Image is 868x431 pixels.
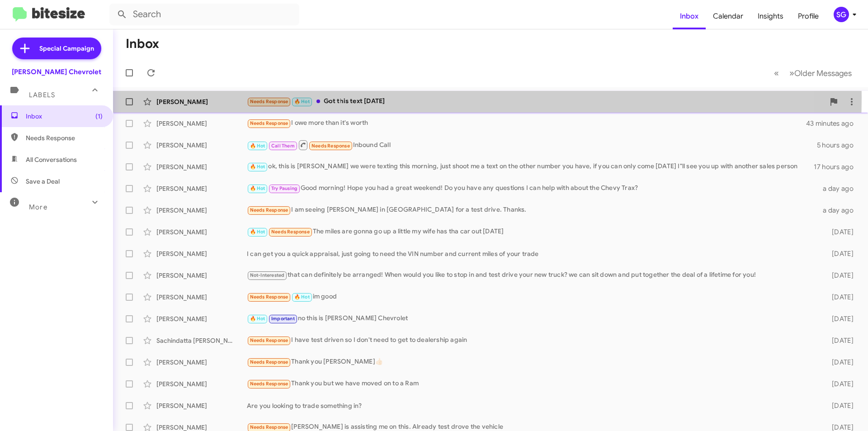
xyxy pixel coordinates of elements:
span: Needs Response [311,143,350,149]
div: no this is [PERSON_NAME] Chevrolet [247,313,817,324]
span: Needs Response [250,294,288,300]
span: Needs Response [250,207,288,213]
span: 🔥 Hot [250,164,265,170]
div: [PERSON_NAME] [156,314,247,323]
div: [DATE] [817,271,861,280]
div: 17 hours ago [814,162,861,171]
span: Needs Response [26,133,103,142]
span: Important [271,316,295,322]
a: Profile [791,3,826,29]
span: Not-Interested [250,272,285,278]
div: [PERSON_NAME] Chevrolet [12,67,101,76]
span: All Conversations [26,155,77,164]
div: [DATE] [817,379,861,388]
div: SG [834,7,849,22]
div: [PERSON_NAME] [156,249,247,258]
input: Search [109,4,299,25]
span: 🔥 Hot [250,185,265,191]
span: Special Campaign [39,44,94,53]
div: [DATE] [817,314,861,323]
div: [DATE] [817,336,861,345]
a: Calendar [706,3,750,29]
button: SG [826,7,858,22]
div: [PERSON_NAME] [156,271,247,280]
div: [PERSON_NAME] [156,293,247,302]
div: Thank you but we have moved on to a Ram [247,379,817,389]
button: Next [784,64,857,82]
span: Needs Response [250,381,288,387]
span: Needs Response [250,424,288,430]
div: [DATE] [817,293,861,302]
div: Sachindatta [PERSON_NAME] [156,336,247,345]
div: The miles are gonna go up a little my wife has tha car out [DATE] [247,227,817,237]
div: Good morning! Hope you had a great weekend! Do you have any questions I can help with about the C... [247,183,817,194]
div: [PERSON_NAME] [156,358,247,367]
span: Needs Response [271,229,310,235]
span: 🔥 Hot [294,294,310,300]
button: Previous [769,64,784,82]
span: (1) [95,112,103,121]
div: Got this text [DATE] [247,96,825,107]
div: [PERSON_NAME] [156,97,247,106]
div: [PERSON_NAME] [156,379,247,388]
span: Inbox [26,112,103,121]
div: that can definitely be arranged! When would you like to stop in and test drive your new truck? we... [247,270,817,280]
div: [PERSON_NAME] [156,162,247,171]
div: I am seeing [PERSON_NAME] in [GEOGRAPHIC_DATA] for a test drive. Thanks. [247,205,817,215]
div: [DATE] [817,249,861,258]
div: a day ago [817,206,861,215]
span: 🔥 Hot [294,99,310,104]
div: I owe more than it's worth [247,118,807,128]
span: Needs Response [250,359,288,365]
span: 🔥 Hot [250,229,265,235]
span: » [789,67,794,79]
span: 🔥 Hot [250,143,265,149]
div: [PERSON_NAME] [156,119,247,128]
h1: Inbox [126,37,159,51]
span: 🔥 Hot [250,316,265,322]
span: Older Messages [794,68,852,78]
a: Insights [750,3,791,29]
div: I have test driven so I don't need to get to dealership again [247,335,817,346]
a: Special Campaign [12,38,101,59]
div: [DATE] [817,401,861,410]
div: Are you looking to trade something in? [247,401,817,410]
span: Try Pausing [271,185,297,191]
div: Thank you [PERSON_NAME]👍🏻 [247,357,817,367]
div: Inbound Call [247,139,817,151]
div: im good [247,292,817,302]
span: Needs Response [250,99,288,104]
nav: Page navigation example [769,64,857,82]
div: [DATE] [817,227,861,237]
span: Labels [29,91,55,99]
div: [PERSON_NAME] [156,227,247,237]
div: I can get you a quick appraisal, just going to need the VIN number and current miles of your trade [247,249,817,258]
div: [PERSON_NAME] [156,401,247,410]
a: Inbox [673,3,706,29]
span: « [774,67,779,79]
div: [PERSON_NAME] [156,184,247,193]
div: [PERSON_NAME] [156,141,247,150]
div: 5 hours ago [817,141,861,150]
span: Call Them [271,143,295,149]
div: ok, this is [PERSON_NAME] we were texting this morning, just shoot me a text on the other number ... [247,161,814,172]
div: 43 minutes ago [807,119,861,128]
span: Needs Response [250,337,288,343]
span: Needs Response [250,120,288,126]
div: a day ago [817,184,861,193]
div: [DATE] [817,358,861,367]
span: More [29,203,47,211]
div: [PERSON_NAME] [156,206,247,215]
span: Save a Deal [26,177,60,186]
